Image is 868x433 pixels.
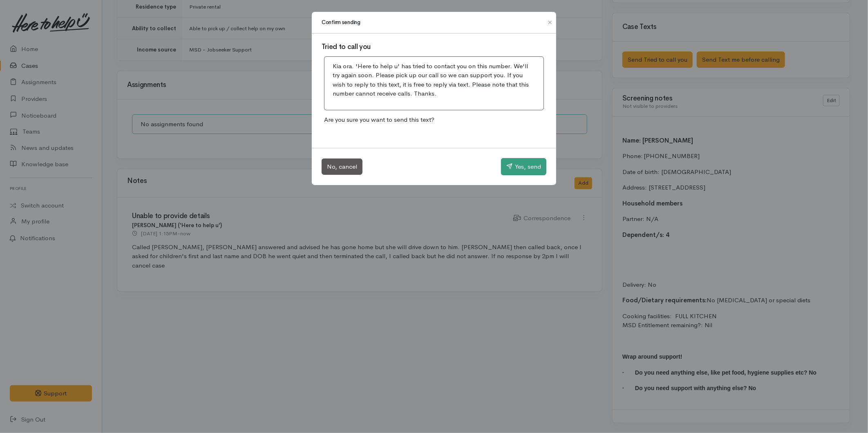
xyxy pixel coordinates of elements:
[322,158,362,175] button: No, cancel
[322,43,546,51] h3: Tried to call you
[333,62,535,98] p: Kia ora. 'Here to help u' has tried to contact you on this number. We'll try again soon. Please p...
[544,18,557,27] button: Close
[501,158,546,175] button: Yes, send
[322,113,546,127] p: Are you sure you want to send this text?
[322,18,360,27] h1: Confirm sending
